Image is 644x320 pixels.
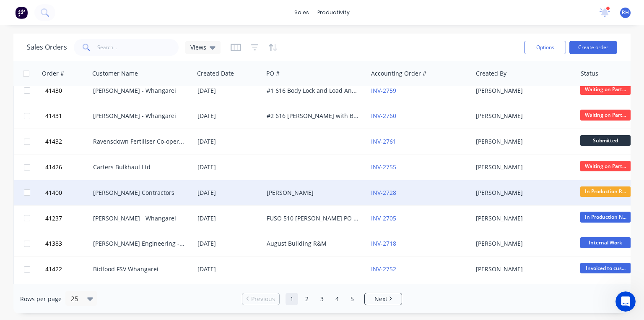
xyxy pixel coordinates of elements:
[45,137,62,146] span: 41432
[524,41,566,54] button: Options
[622,9,629,16] span: RH
[42,69,64,78] div: Order #
[93,214,186,223] div: [PERSON_NAME] - Whangarei
[93,239,186,248] div: [PERSON_NAME] Engineering - Building R M
[45,214,62,223] span: 41237
[43,282,93,307] button: 41429
[371,69,426,78] div: Accounting Order #
[476,69,506,78] div: Created By
[97,39,179,56] input: Search...
[580,110,631,120] span: Waiting on Part...
[266,69,280,78] div: PO #
[476,87,569,95] div: [PERSON_NAME]
[43,180,93,205] button: 41400
[476,163,569,171] div: [PERSON_NAME]
[93,265,186,273] div: Bidfood FSV Whangarei
[251,295,275,303] span: Previous
[197,189,260,197] div: [DATE]
[43,257,93,282] button: 41422
[476,112,569,120] div: [PERSON_NAME]
[371,239,396,247] a: INV-2718
[45,112,62,120] span: 41431
[580,135,631,146] span: Submitted
[371,189,396,197] a: INV-2728
[43,206,93,231] button: 41237
[197,69,234,78] div: Created Date
[580,237,631,248] span: Internal Work
[267,87,360,95] div: #1 616 Body Lock and Load Anchorage
[371,265,396,273] a: INV-2752
[20,295,62,303] span: Rows per page
[197,265,260,273] div: [DATE]
[580,186,631,197] span: In Production R...
[15,6,28,19] img: Factory
[93,112,186,120] div: [PERSON_NAME] - Whangarei
[476,265,569,273] div: [PERSON_NAME]
[197,239,260,248] div: [DATE]
[267,214,360,223] div: FUSO 510 [PERSON_NAME] PO 825751
[190,43,206,52] span: Views
[93,189,186,197] div: [PERSON_NAME] Contractors
[371,137,396,145] a: INV-2761
[45,265,62,273] span: 41422
[331,293,343,305] a: Page 4
[313,6,354,19] div: productivity
[371,112,396,120] a: INV-2760
[239,293,405,305] ul: Pagination
[45,87,62,95] span: 41430
[197,214,260,223] div: [DATE]
[476,189,569,197] div: [PERSON_NAME]
[346,293,358,305] a: Page 5
[43,103,93,129] button: 41431
[290,6,313,19] div: sales
[286,293,298,305] a: Page 1 is your current page
[93,87,186,95] div: [PERSON_NAME] - Whangarei
[93,137,186,146] div: Ravensdown Fertiliser Co-operative
[580,161,631,171] span: Waiting on Part...
[197,137,260,146] div: [DATE]
[580,212,631,222] span: In Production N...
[580,263,631,273] span: Invoiced to cus...
[267,189,360,197] div: [PERSON_NAME]
[43,155,93,180] button: 41426
[365,295,402,303] a: Next page
[374,295,387,303] span: Next
[476,137,569,146] div: [PERSON_NAME]
[476,239,569,248] div: [PERSON_NAME]
[476,214,569,223] div: [PERSON_NAME]
[43,78,93,103] button: 41430
[92,69,138,78] div: Customer Name
[93,163,186,171] div: Carters Bulkhaul Ltd
[45,189,62,197] span: 41400
[45,163,62,171] span: 41426
[371,87,396,94] a: INV-2759
[580,84,631,94] span: Waiting on Part...
[27,43,67,51] h1: Sales Orders
[43,129,93,154] button: 41432
[569,41,617,54] button: Create order
[197,87,260,95] div: [DATE]
[316,293,328,305] a: Page 3
[581,69,598,78] div: Status
[242,295,279,303] a: Previous page
[371,163,396,171] a: INV-2755
[267,239,360,248] div: August Building R&M
[197,112,260,120] div: [DATE]
[267,112,360,120] div: #2 616 [PERSON_NAME] with Body Lock and Load Anchorage
[43,231,93,256] button: 41383
[45,239,62,248] span: 41383
[197,163,260,171] div: [DATE]
[301,293,313,305] a: Page 2
[615,291,636,312] iframe: Intercom live chat
[371,214,396,222] a: INV-2705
